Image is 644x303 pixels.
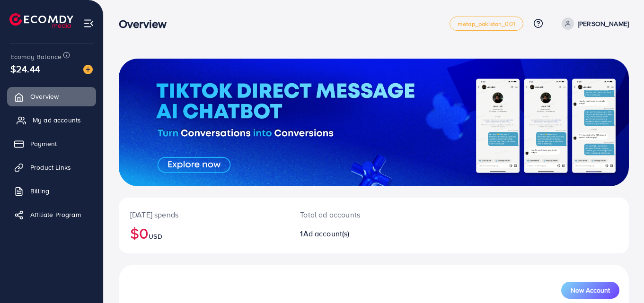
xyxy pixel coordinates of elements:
[33,115,81,125] span: My ad accounts
[7,182,96,200] a: Billing
[561,282,619,299] button: New Account
[300,209,405,220] p: Total ad accounts
[130,209,277,220] p: [DATE] spends
[303,228,350,239] span: Ad account(s)
[7,158,96,177] a: Product Links
[30,186,49,196] span: Billing
[571,287,610,294] span: New Account
[578,18,629,29] p: [PERSON_NAME]
[7,111,96,130] a: My ad accounts
[83,65,93,74] img: image
[149,232,162,241] span: USD
[458,21,515,27] span: metap_pakistan_001
[10,62,40,76] span: $24.44
[30,210,81,219] span: Affiliate Program
[130,224,277,242] h2: $0
[30,139,57,148] span: Payment
[7,134,96,153] a: Payment
[450,17,523,31] a: metap_pakistan_001
[10,52,62,61] span: Ecomdy Balance
[83,18,94,29] img: menu
[30,92,59,101] span: Overview
[558,17,629,30] a: [PERSON_NAME]
[119,17,174,31] h3: Overview
[30,163,71,172] span: Product Links
[9,13,73,28] img: logo
[7,87,96,106] a: Overview
[604,260,637,296] iframe: Chat
[300,229,405,238] h2: 1
[7,205,96,224] a: Affiliate Program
